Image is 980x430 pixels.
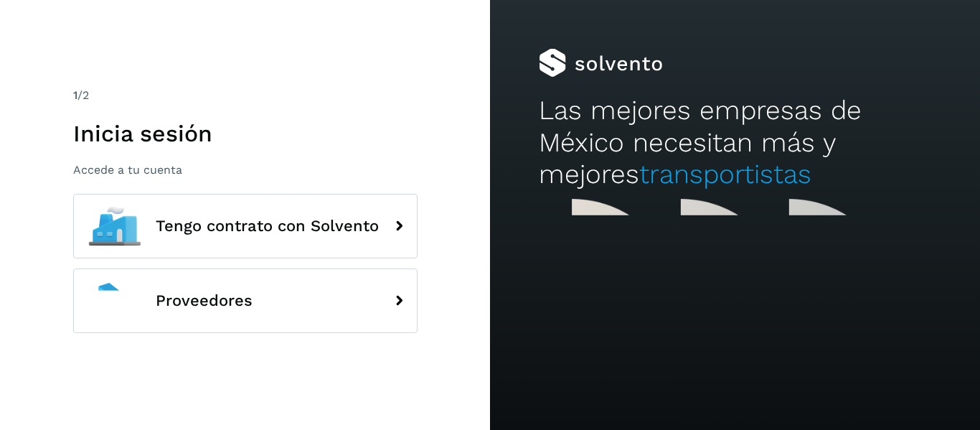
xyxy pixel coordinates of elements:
[639,159,811,190] span: transportistas
[539,95,930,190] h2: Las mejores empresas de México necesitan más y mejores
[156,292,253,309] span: Proveedores
[73,163,418,177] p: Accede a tu cuenta
[73,194,418,258] button: Tengo contrato con Solvento
[73,87,418,104] div: /2
[156,218,379,235] span: Tengo contrato con Solvento
[73,88,77,102] span: 1
[73,268,418,333] button: Proveedores
[73,120,418,147] h1: Inicia sesión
